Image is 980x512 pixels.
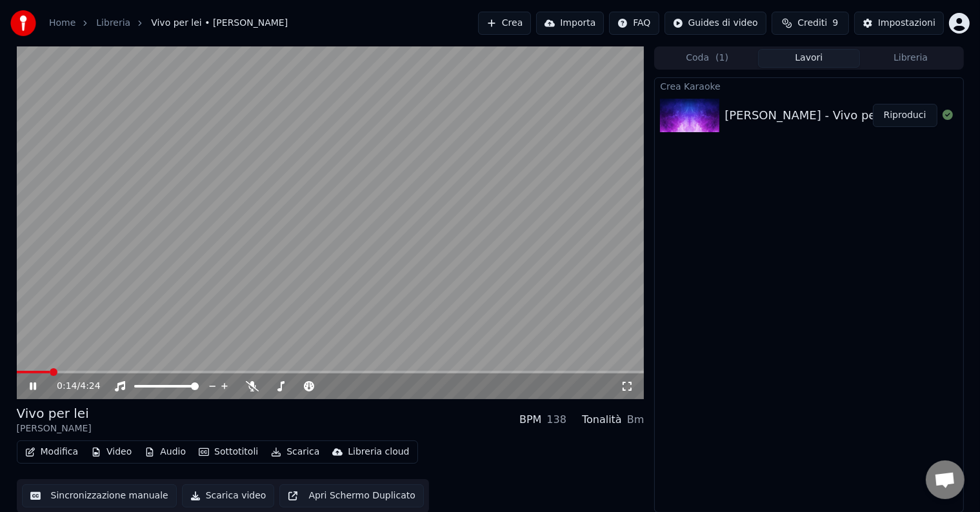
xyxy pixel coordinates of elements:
[519,412,541,428] div: BPM
[17,404,92,422] div: Vivo per lei
[772,12,849,35] button: Crediti9
[832,17,838,30] span: 9
[348,446,409,458] div: Libreria cloud
[926,460,965,499] div: Aprire la chat
[854,12,944,35] button: Impostazioni
[878,17,935,30] div: Impostazioni
[860,49,962,68] button: Libreria
[139,443,191,461] button: Audio
[797,17,827,30] span: Crediti
[279,484,423,507] button: Apri Schermo Duplicato
[17,422,92,435] div: [PERSON_NAME]
[49,17,75,30] a: Home
[609,12,659,35] button: FAQ
[715,52,728,64] span: ( 1 )
[656,49,758,68] button: Coda
[86,443,137,461] button: Video
[80,380,100,393] span: 4:24
[478,12,531,35] button: Crea
[627,412,645,428] div: Bm
[57,380,77,393] span: 0:14
[758,49,860,68] button: Lavori
[266,443,325,461] button: Scarica
[546,412,566,428] div: 138
[536,12,604,35] button: Importa
[665,12,766,35] button: Guides di video
[20,443,84,461] button: Modifica
[96,17,130,30] a: Libreria
[655,78,963,94] div: Crea Karaoke
[22,484,177,507] button: Sincronizzazione manuale
[151,17,288,30] span: Vivo per lei • [PERSON_NAME]
[10,10,36,36] img: youka
[194,443,263,461] button: Sottotitoli
[57,380,88,393] div: /
[49,17,288,30] nav: breadcrumb
[873,104,937,127] button: Riproduci
[725,106,897,124] div: [PERSON_NAME] - Vivo per lei
[582,412,622,428] div: Tonalità
[182,484,275,507] button: Scarica video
